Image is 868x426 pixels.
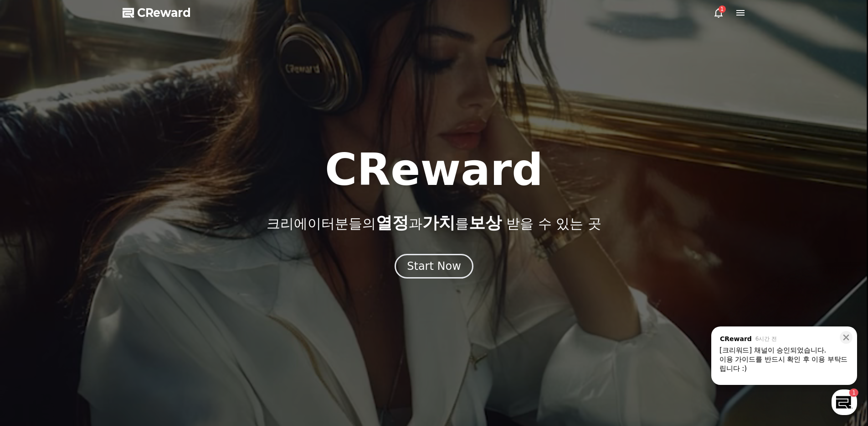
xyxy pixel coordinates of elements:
[123,5,191,20] a: CReward
[325,148,543,192] h1: CReward
[407,259,461,273] div: Start Now
[422,213,455,232] span: 가치
[469,213,502,232] span: 보상
[719,5,726,13] div: 1
[267,214,601,232] p: 크리에이터분들의 과 를 받을 수 있는 곳
[713,7,724,18] a: 1
[137,5,191,20] span: CReward
[395,254,473,279] button: Start Now
[395,263,473,272] a: Start Now
[376,213,409,232] span: 열정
